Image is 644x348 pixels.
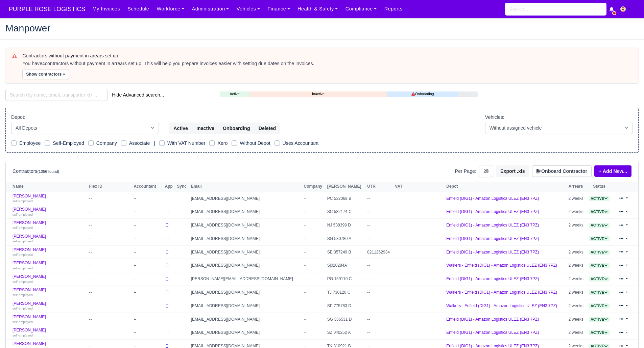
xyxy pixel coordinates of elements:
[326,272,365,286] td: PG 159110 C
[589,223,610,228] span: Active
[302,182,326,192] th: Company
[189,272,302,286] td: [PERSON_NAME][EMAIL_ADDRESS][DOMAIN_NAME]
[365,192,393,205] td: --
[446,303,557,308] a: Walkers - Enfield (DIG1) - Amazon Logistics ULEZ (EN3 7PZ)
[22,60,632,67] div: You have contractors without payment in arrears set up. This will help you prepare invoices easie...
[589,223,610,227] a: Active
[38,169,59,173] small: (1056 found)
[132,232,163,245] td: --
[589,303,610,309] span: Active
[132,192,163,205] td: --
[153,2,188,16] a: Workforce
[505,3,606,16] input: Search...
[218,123,255,134] button: Onboarding
[19,139,41,147] label: Employee
[304,223,307,227] span: --
[167,139,205,147] label: With VAT Number
[88,259,132,272] td: --
[567,182,587,192] th: Arrears
[13,253,33,257] small: self-employed
[13,199,33,203] small: self-employed
[304,209,307,214] span: --
[6,182,88,192] th: Name
[132,286,163,299] td: --
[567,205,587,219] td: 2 weeks
[264,2,294,16] a: Finance
[132,182,163,192] th: Accountant
[169,123,192,134] button: Active
[304,303,307,308] span: --
[567,326,587,340] td: 2 weeks
[13,213,33,216] small: self-employed
[189,232,302,245] td: [EMAIL_ADDRESS][DOMAIN_NAME]
[446,223,539,227] a: Enfield (DIG1) - Amazon Logistics ULEZ (EN3 7PZ)
[189,182,302,192] th: Email
[13,301,86,311] a: [PERSON_NAME] self-employed
[132,272,163,286] td: --
[88,205,132,219] td: --
[88,313,132,326] td: --
[124,2,153,16] a: Schedule
[304,263,307,268] span: --
[13,239,33,243] small: self-employed
[567,192,587,205] td: 2 weeks
[326,313,365,326] td: SG 356531 D
[189,299,302,313] td: [EMAIL_ADDRESS][DOMAIN_NAME]
[89,2,124,16] a: My Invoices
[365,313,393,326] td: --
[304,290,307,295] span: --
[129,139,150,147] label: Associate
[589,330,610,335] span: Active
[589,250,610,255] a: Active
[233,2,264,16] a: Vehicles
[108,89,168,101] button: Hide Advanced search...
[326,182,365,192] th: [PERSON_NAME]
[446,196,539,201] a: Enfield (DIG1) - Amazon Logistics ULEZ (EN3 7PZ)
[189,326,302,340] td: [EMAIL_ADDRESS][DOMAIN_NAME]
[189,205,302,219] td: [EMAIL_ADDRESS][DOMAIN_NAME]
[13,247,86,257] a: [PERSON_NAME] self-employed
[365,299,393,313] td: --
[365,259,393,272] td: --
[13,261,86,270] a: [PERSON_NAME] self-employed
[304,276,307,281] span: --
[192,123,219,134] button: Inactive
[13,266,33,270] small: self-employed
[13,194,86,204] a: [PERSON_NAME] self-employed
[132,219,163,232] td: --
[132,205,163,219] td: --
[610,316,644,348] iframe: Chat Widget
[88,326,132,340] td: --
[249,91,387,97] a: Inactive
[589,276,610,281] a: Active
[567,272,587,286] td: 2 weeks
[589,290,610,295] span: Active
[13,274,86,284] a: [PERSON_NAME] self-employed
[13,207,86,217] a: [PERSON_NAME] self-employed
[304,236,307,241] span: --
[326,286,365,299] td: TJ 730126 C
[589,290,610,295] a: Active
[387,91,458,97] a: Onboarding
[189,286,302,299] td: [EMAIL_ADDRESS][DOMAIN_NAME]
[189,245,302,259] td: [EMAIL_ADDRESS][DOMAIN_NAME]
[342,2,381,16] a: Compliance
[589,196,610,201] a: Active
[88,299,132,313] td: --
[240,139,270,147] label: Without Depot
[154,140,155,146] span: |
[365,326,393,340] td: --
[13,306,33,310] small: self-employed
[365,286,393,299] td: --
[13,315,86,324] a: [PERSON_NAME] self-employed
[132,313,163,326] td: --
[11,113,25,121] label: Depot:
[189,192,302,205] td: [EMAIL_ADDRESS][DOMAIN_NAME]
[446,263,557,268] a: Walkers - Enfield (DIG1) - Amazon Logistics ULEZ (EN3 7PZ)
[163,182,175,192] th: App
[13,234,86,244] a: [PERSON_NAME] self-employed
[53,139,84,147] label: Self-Employed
